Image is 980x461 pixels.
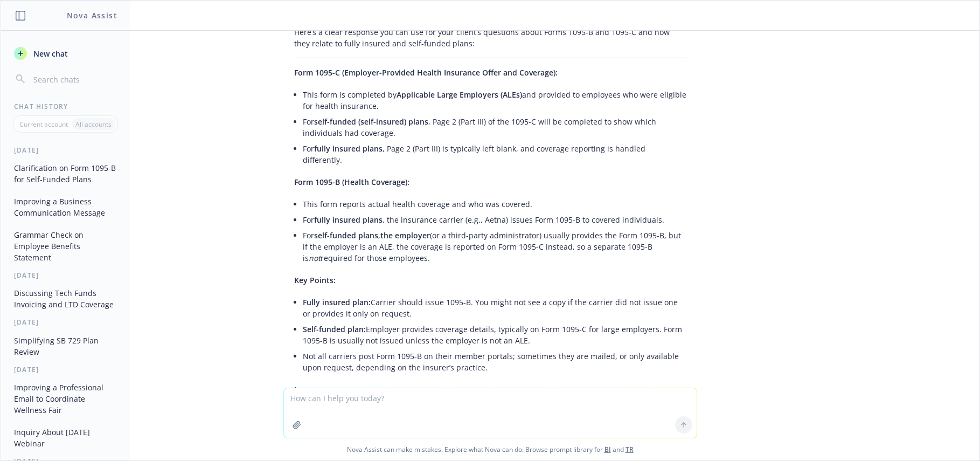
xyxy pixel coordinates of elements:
[303,196,686,212] li: This form reports actual health coverage and who was covered.
[303,324,366,334] span: Self-funded plan:
[31,72,117,87] input: Search chats
[294,384,686,429] p: If your plan is self-funded and your employer is an ALE, you should receive the completed Part II...
[31,48,68,59] span: New chat
[10,192,121,222] button: Improving a Business Communication Message
[314,230,378,240] span: self-funded plans
[309,253,321,263] em: not
[303,294,686,321] li: Carrier should issue 1095-B. You might not see a copy if the carrier did not issue one or provide...
[10,226,121,266] button: Grammar Check on Employee Benefits Statement
[10,423,121,452] button: Inquiry About [DATE] Webinar
[1,271,130,280] div: [DATE]
[75,120,112,129] p: All accounts
[380,230,430,240] span: the employer
[303,228,686,266] li: For , (or a third-party administrator) usually provides the Form 1095-B, but if the employer is a...
[303,321,686,348] li: Employer provides coverage details, typically on Form 1095-C for large employers. Form 1095-B is ...
[1,318,130,327] div: [DATE]
[314,143,383,154] span: fully insured plans
[294,384,340,395] span: In summary:
[314,116,428,127] span: self-funded (self-insured) plans
[1,146,130,155] div: [DATE]
[294,26,686,49] p: Here’s a clear response you can use for your client’s questions about Forms 1095-B and 1095-C and...
[303,212,686,228] li: For , the insurance carrier (e.g., Aetna) issues Form 1095-B to covered individuals.
[10,379,121,419] button: Improving a Professional Email to Coordinate Wellness Fair
[294,177,409,187] span: Form 1095-B (Health Coverage):
[303,87,686,114] li: This form is completed by and provided to employees who were eligible for health insurance.
[294,275,336,285] span: Key Points:
[314,215,383,225] span: fully insured plans
[1,102,130,111] div: Chat History
[397,90,522,100] span: Applicable Large Employers (ALEs)
[10,44,121,63] button: New chat
[10,332,121,361] button: Simplifying SB 729 Plan Review
[625,445,634,454] a: TR
[10,284,121,313] button: Discussing Tech Funds Invoicing and LTD Coverage
[294,67,558,78] span: Form 1095-C (Employer-Provided Health Insurance Offer and Coverage):
[19,120,68,129] p: Current account
[1,365,130,374] div: [DATE]
[10,159,121,188] button: Clarification on Form 1095-B for Self-Funded Plans
[67,10,117,21] h1: Nova Assist
[604,445,611,454] a: BI
[303,297,371,307] span: Fully insured plan:
[5,438,975,460] span: Nova Assist can make mistakes. Explore what Nova can do: Browse prompt library for and
[303,348,686,375] li: Not all carriers post Form 1095-B on their member portals; sometimes they are mailed, or only ava...
[303,141,686,168] li: For , Page 2 (Part III) is typically left blank, and coverage reporting is handled differently.
[303,114,686,141] li: For , Page 2 (Part III) of the 1095-C will be completed to show which individuals had coverage.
